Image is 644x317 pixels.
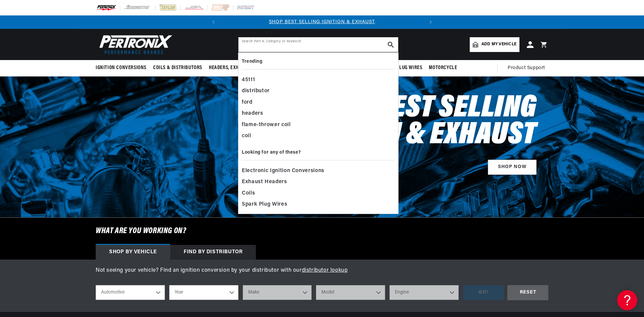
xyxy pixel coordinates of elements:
select: Ride Type [96,285,165,300]
span: Product Support [508,64,545,72]
div: flame-thrower coil [242,119,395,131]
b: Trending [242,59,262,64]
summary: Spark Plug Wires [378,60,426,76]
span: Exhaust Headers [242,177,287,187]
div: coil [242,130,395,142]
select: Make [243,285,312,300]
summary: Ignition Conversions [96,60,150,76]
span: Motorcycle [429,64,457,71]
span: Coils & Distributors [153,64,202,71]
span: Spark Plug Wires [381,64,422,71]
span: Coils [242,189,255,198]
img: Pertronix [96,33,173,56]
summary: Motorcycle [425,60,460,76]
a: SHOP BEST SELLING IGNITION & EXHAUST [269,19,375,24]
div: distributor [242,86,395,97]
span: Headers, Exhausts & Components [209,64,287,71]
select: Engine [389,285,459,300]
span: Electronic Ignition Conversions [242,166,324,176]
p: Not seeing your vehicle? Find an ignition conversion by your distributor with our [96,266,548,275]
button: search button [383,37,398,52]
div: 1 of 2 [220,18,424,26]
span: Add my vehicle [481,41,516,48]
select: Model [316,285,385,300]
select: Year [169,285,238,300]
div: Shop by vehicle [96,245,170,260]
div: ford [242,97,395,108]
input: Search Part #, Category or Keyword [238,37,398,52]
a: SHOP NOW [488,160,537,175]
summary: Product Support [508,60,548,76]
span: Ignition Conversions [96,64,146,71]
summary: Coils & Distributors [150,60,205,76]
div: RESET [507,285,548,300]
slideshow-component: Translation missing: en.sections.announcements.announcement_bar [79,15,565,29]
a: distributor lookup [302,268,348,273]
div: Announcement [220,18,424,26]
span: Spark Plug Wires [242,200,287,209]
button: Translation missing: en.sections.announcements.previous_announcement [207,15,220,29]
button: Translation missing: en.sections.announcements.next_announcement [424,15,438,29]
b: Looking for any of these? [242,150,301,155]
h6: What are you working on? [79,218,565,245]
div: headers [242,108,395,119]
summary: Headers, Exhausts & Components [205,60,291,76]
a: Add my vehicle [470,37,519,52]
div: Find by Distributor [170,245,256,260]
div: 45111 [242,74,395,86]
